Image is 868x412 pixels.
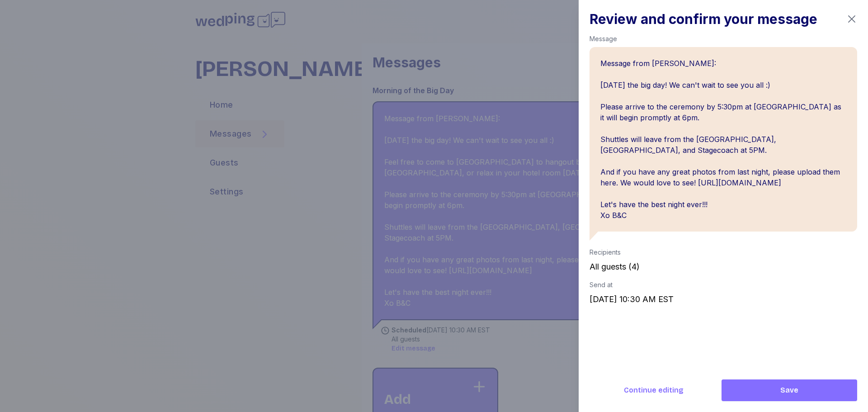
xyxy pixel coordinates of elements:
[590,248,857,257] div: Recipients
[590,11,817,27] h1: Review and confirm your message
[624,385,684,396] span: Continue editing
[780,385,798,396] span: Save
[590,280,857,289] div: Send at
[590,260,857,273] div: All guests ( 4 )
[590,379,718,401] button: Continue editing
[590,293,857,306] div: [DATE] 10:30 AM EST
[590,47,857,232] div: Message from [PERSON_NAME]: [DATE] the big day! We can't wait to see you all :) Please arrive to ...
[590,34,857,43] div: Message
[722,379,857,401] button: Save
